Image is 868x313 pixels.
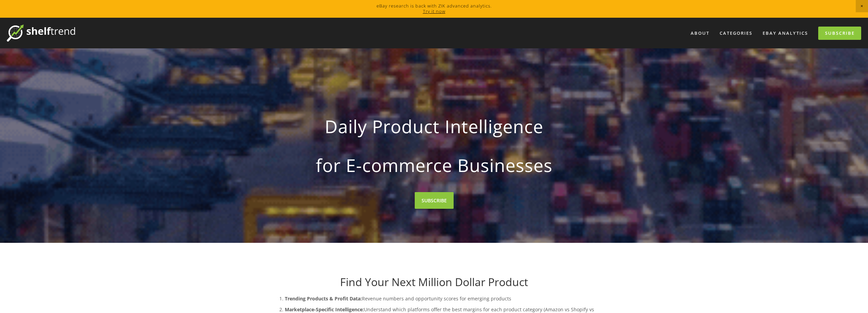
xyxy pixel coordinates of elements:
h1: Find Your Next Million Dollar Product [271,276,597,288]
a: Try it now [423,8,445,14]
a: About [686,28,714,39]
div: Categories [715,28,757,39]
strong: for E-commerce Businesses [282,149,586,181]
a: eBay Analytics [758,28,812,39]
a: Subscribe [818,27,861,40]
a: SUBSCRIBE [415,192,454,209]
strong: Trending Products & Profit Data: [285,295,362,302]
p: Revenue numbers and opportunity scores for emerging products [285,294,597,303]
strong: Marketplace-Specific Intelligence: [285,306,364,313]
img: ShelfTrend [7,25,75,42]
strong: Daily Product Intelligence [282,110,586,142]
